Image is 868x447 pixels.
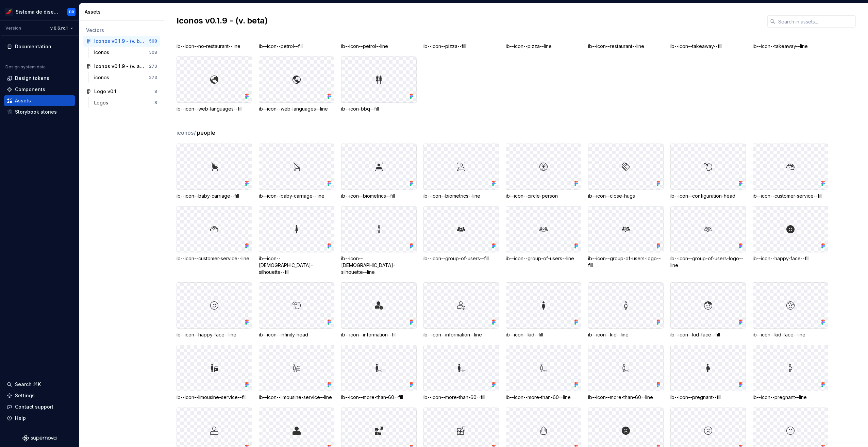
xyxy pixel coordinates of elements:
div: Design system data [5,64,46,70]
div: ib--icon--group-of-users-logo--fill [588,255,664,269]
a: Logo v0.18 [83,86,160,97]
div: ib--icon--biometrics--fill [341,193,417,199]
div: DR [69,9,74,15]
div: ib--icon--restaurant--line [588,43,664,50]
div: Logos [94,99,111,106]
div: 273 [149,75,157,80]
div: 8 [154,100,157,105]
div: ib--icon--more-than-60--fill [341,394,417,401]
svg: Supernova Logo [22,435,56,442]
div: ib--icon--petrol--fill [259,43,334,50]
img: 55604660-494d-44a9-beb2-692398e9940a.png [5,8,13,16]
button: Contact support [4,401,75,412]
div: Settings [15,392,35,399]
button: Search ⌘K [4,379,75,390]
div: ib--icon--more-than-60--line [506,394,581,401]
span: v 0.6.rc.1 [50,26,68,31]
div: Components [15,86,45,93]
div: Logo v0.1 [94,88,116,95]
div: ib--icon-bbq--fill [341,105,417,112]
div: ib--icon--kid-face--fill [670,331,746,338]
div: ib--icon--pregnant--fill [670,394,746,401]
div: ib--icon--limousine-service--fill [177,394,252,401]
a: Storybook stories [4,106,75,117]
div: Vectors [86,27,157,34]
h2: Iconos v0.1.9 - (v. beta) [177,15,759,26]
a: Settings [4,390,75,401]
a: iconos508 [91,47,160,58]
div: ib--icon--circle-person [506,193,581,199]
a: Assets [4,95,75,106]
div: iconos [94,49,112,56]
div: Assets [85,9,161,15]
div: ib--icon--more-than-60--line [588,394,664,401]
div: 8 [154,89,157,94]
div: ib--icon--infinity-head [259,331,334,338]
div: ib--icon--information--fill [341,331,417,338]
button: v 0.6.rc.1 [47,23,76,33]
a: Iconos v0.1.9 - (v. actual)273 [83,61,160,72]
div: Assets [15,97,31,104]
div: ib--icon--information--line [423,331,499,338]
div: 508 [149,38,157,44]
a: Design tokens [4,73,75,84]
a: Iconos v0.1.9 - (v. beta)508 [83,36,160,47]
div: Search ⌘K [15,381,41,388]
div: ib--icon--close-hugs [588,193,664,199]
div: ib--icon--group-of-users-logo--line [670,255,746,269]
div: ib--icon--kid-face--line [753,331,828,338]
div: 508 [149,50,157,55]
div: Documentation [15,43,51,50]
a: Logos8 [91,97,160,108]
div: ib--icon--customer-service--fill [753,193,828,199]
div: ib--icon--web-languages--line [259,105,334,112]
div: ib--icon--takeaway--line [753,43,828,50]
a: Documentation [4,41,75,52]
div: ib--icon--web-languages--fill [177,105,252,112]
a: Components [4,84,75,95]
div: ib--icon--customer-service--line [177,255,252,262]
div: ib--icon--pizza--fill [423,43,499,50]
div: ib--icon--happy-face--line [177,331,252,338]
div: ib--icon--baby-carriage--fill [177,193,252,199]
div: Iconos v0.1.9 - (v. actual) [94,63,145,70]
div: ib--icon--baby-carriage--line [259,193,334,199]
div: ib--icon--kid--fill [506,331,581,338]
div: ib--icon--happy-face--fill [753,255,828,262]
div: Storybook stories [15,109,57,115]
div: ib--icon--takeaway--fill [670,43,746,50]
input: Search in assets... [775,15,856,28]
span: people [197,129,215,137]
span: iconos [177,129,196,137]
div: ib--icon--limousine-service--line [259,394,334,401]
div: ib--icon--configuration-head [670,193,746,199]
a: iconos273 [91,72,160,83]
div: Design tokens [15,75,49,82]
button: Help [4,413,75,424]
div: ib--icon--petrol--line [341,43,417,50]
div: Sistema de diseño Iberia [16,9,59,15]
div: ib--icon--no-restaurant--line [177,43,252,50]
div: ib--icon--group-of-users--fill [423,255,499,262]
div: iconos [94,74,112,81]
div: ib--icon--more-than-60--fill [423,394,499,401]
div: ib--icon--pizza--line [506,43,581,50]
div: Iconos v0.1.9 - (v. beta) [94,38,145,45]
div: Contact support [15,403,53,410]
div: ib--icon--group-of-users--line [506,255,581,262]
div: ib--icon--kid--line [588,331,664,338]
div: ib--icon--biometrics--line [423,193,499,199]
span: / [194,129,196,136]
div: ib--icon--[DEMOGRAPHIC_DATA]-silhouette--line [341,255,417,276]
div: ib--icon--pregnant--line [753,394,828,401]
button: Sistema de diseño IberiaDR [1,4,78,19]
div: Help [15,415,26,421]
div: 273 [149,64,157,69]
div: ib--icon--[DEMOGRAPHIC_DATA]-silhouette--fill [259,255,334,276]
div: Version [5,26,21,31]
